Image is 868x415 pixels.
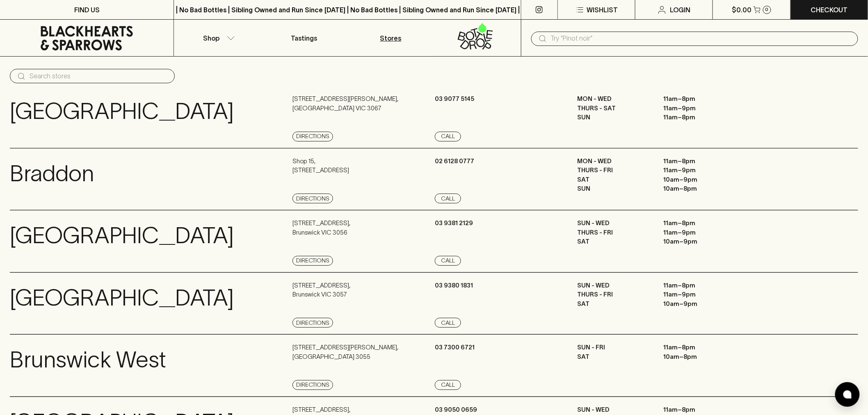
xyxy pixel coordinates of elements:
p: 10am – 8pm [664,352,738,362]
a: Directions [292,132,333,141]
p: 03 7300 6721 [435,343,475,352]
p: [GEOGRAPHIC_DATA] [10,94,234,128]
p: [GEOGRAPHIC_DATA] [10,219,234,253]
p: 11am – 8pm [664,113,738,122]
p: SUN [578,184,651,194]
p: MON - WED [578,94,651,104]
p: SUN - WED [578,281,651,290]
p: FIND US [74,5,100,15]
p: Shop 15 , [STREET_ADDRESS] [292,157,349,175]
a: Directions [292,194,333,203]
p: [GEOGRAPHIC_DATA] [10,281,234,315]
p: SAT [578,352,651,362]
p: 10am – 9pm [664,299,738,309]
p: 11am – 8pm [664,219,738,228]
p: 11am – 8pm [664,94,738,104]
p: [STREET_ADDRESS][PERSON_NAME] , [GEOGRAPHIC_DATA] 3055 [292,343,398,361]
p: SAT [578,299,651,309]
a: Directions [292,256,333,266]
p: Shop [203,33,219,43]
a: Call [435,318,461,328]
p: [STREET_ADDRESS][PERSON_NAME] , [GEOGRAPHIC_DATA] VIC 3067 [292,94,398,113]
p: 03 9050 0659 [435,405,477,415]
p: 10am – 9pm [664,175,738,185]
p: THURS - SAT [578,104,651,113]
a: Call [435,194,461,203]
p: 10am – 8pm [664,184,738,194]
p: Brunswick West [10,343,166,377]
p: SAT [578,237,651,246]
p: Braddon [10,157,94,191]
p: SUN - WED [578,219,651,228]
p: 11am – 9pm [664,228,738,237]
p: 03 9077 5145 [435,94,474,104]
p: Wishlist [587,5,618,15]
p: THURS - FRI [578,290,651,299]
p: SUN - FRI [578,343,651,352]
a: Directions [292,318,333,328]
button: Shop [174,20,260,56]
p: 11am – 9pm [664,104,738,113]
p: Stores [380,33,402,43]
p: $0.00 [732,5,752,15]
a: Call [435,380,461,390]
a: Stores [347,20,434,56]
input: Search stores [30,70,168,83]
p: THURS - FRI [578,166,651,175]
p: 03 9380 1831 [435,281,473,290]
p: SAT [578,175,651,185]
p: 11am – 8pm [664,405,738,415]
p: 11am – 9pm [664,290,738,299]
p: 10am – 9pm [664,237,738,246]
p: 11am – 8pm [664,281,738,290]
p: MON - WED [578,157,651,166]
p: SUN [578,113,651,122]
p: SUN - WED [578,405,651,415]
p: [STREET_ADDRESS] , Brunswick VIC 3057 [292,281,350,299]
a: Call [435,256,461,266]
a: Directions [292,380,333,390]
img: bubble-icon [843,390,852,399]
p: 11am – 8pm [664,157,738,166]
p: 11am – 9pm [664,166,738,175]
p: 02 6128 0777 [435,157,474,166]
p: Checkout [811,5,848,15]
p: Tastings [291,33,317,43]
p: [STREET_ADDRESS] , Brunswick VIC 3056 [292,219,350,237]
p: 0 [765,7,769,12]
a: Call [435,132,461,141]
p: Login [670,5,691,15]
a: Tastings [261,20,347,56]
p: 03 9381 2129 [435,219,473,228]
input: Try "Pinot noir" [551,32,852,45]
p: 11am – 8pm [664,343,738,352]
p: THURS - FRI [578,228,651,237]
